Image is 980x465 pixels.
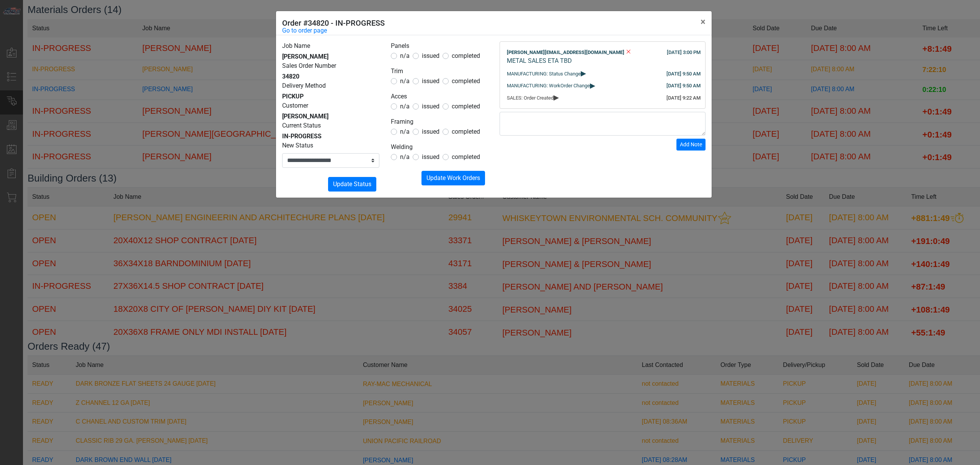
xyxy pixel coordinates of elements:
label: Sales Order Number [282,61,336,70]
div: [DATE] 9:50 AM [666,70,701,78]
legend: Panels [391,41,488,51]
span: completed [452,128,480,135]
span: ▸ [554,95,559,100]
legend: Acces [391,92,488,102]
div: SALES: Order Created [507,94,698,102]
span: [PERSON_NAME][EMAIL_ADDRESS][DOMAIN_NAME] [507,49,624,55]
span: issued [422,153,439,160]
div: [DATE] 3:00 PM [667,49,701,56]
button: Update Status [328,177,376,192]
span: n/a [400,77,410,85]
div: METAL SALES ETA TBD [507,56,698,65]
span: ▸ [590,83,595,88]
div: IN-PROGRESS [282,132,379,141]
span: completed [452,153,480,160]
legend: Framing [391,117,488,127]
span: issued [422,103,439,110]
span: n/a [400,128,410,135]
span: completed [452,52,480,59]
label: Current Status [282,121,321,130]
div: MANUFACTURING: WorkOrder Change [507,82,698,90]
label: Delivery Method [282,81,326,90]
div: PICKUP [282,92,379,101]
button: Update Work Orders [421,171,485,185]
div: 34820 [282,72,379,81]
span: completed [452,103,480,110]
button: Close [694,11,712,33]
button: Add Note [676,139,706,151]
h5: Order #34820 - IN-PROGRESS [282,17,385,29]
label: New Status [282,141,313,150]
legend: Trim [391,67,488,77]
span: n/a [400,52,410,59]
a: Go to order page [282,26,327,35]
span: n/a [400,153,410,160]
span: completed [452,77,480,85]
label: Job Name [282,41,310,51]
label: Customer [282,101,308,110]
div: [DATE] 9:50 AM [666,82,701,90]
div: MANUFACTURING: Status Change [507,70,698,78]
legend: Welding [391,142,488,152]
span: issued [422,52,439,59]
span: Update Work Orders [426,174,480,182]
div: [PERSON_NAME] [282,112,379,121]
span: issued [422,128,439,135]
div: [DATE] 9:22 AM [666,94,701,102]
span: ▸ [581,70,586,75]
span: Add Note [680,141,702,147]
span: issued [422,77,439,85]
span: Update Status [333,180,371,188]
span: [PERSON_NAME] [282,53,328,60]
span: n/a [400,103,410,110]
